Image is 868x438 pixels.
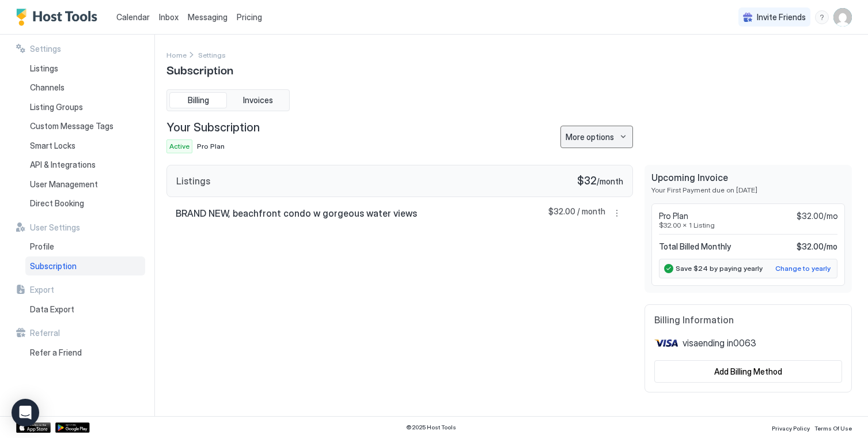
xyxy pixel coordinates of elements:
a: Privacy Policy [772,421,810,433]
button: Change to yearly [774,262,832,275]
span: Calendar [116,12,150,22]
span: Invite Friends [757,12,806,22]
span: BRAND NEW, beachfront condo w gorgeous water views [176,207,417,219]
span: Upcoming Invoice [651,172,845,183]
a: Channels [25,78,145,97]
span: Direct Booking [30,198,84,209]
a: Subscription [25,256,145,276]
span: Subscription [166,61,233,78]
span: Referral [30,328,60,338]
a: Terms Of Use [814,421,852,433]
button: More options [560,126,633,148]
span: © 2025 Host Tools [406,424,456,431]
div: Add Billing Method [714,365,782,377]
a: Direct Booking [25,194,145,213]
a: User Management [25,175,145,194]
a: API & Integrations [25,155,145,175]
span: Your Subscription [166,120,260,135]
div: Change to yearly [775,263,831,274]
span: Your First Payment due on [DATE] [651,186,845,194]
span: Profile [30,241,54,252]
button: Add Billing Method [654,360,842,383]
span: Pricing [237,12,262,22]
span: Pro Plan [659,211,688,221]
div: tab-group [166,89,290,111]
span: $32.00 x 1 Listing [659,221,837,229]
div: Breadcrumb [198,48,226,61]
a: Listing Groups [25,97,145,117]
button: More options [610,206,624,220]
span: Refer a Friend [30,348,82,358]
a: Data Export [25,300,145,319]
span: $32.00 / mo [797,241,837,252]
div: menu [815,10,829,24]
span: Terms Of Use [814,425,852,432]
span: $32 [577,175,597,188]
button: Invoices [229,92,287,108]
span: User Management [30,179,98,190]
a: Home [166,48,187,61]
a: Smart Locks [25,136,145,156]
span: Custom Message Tags [30,121,113,131]
span: Invoices [243,95,273,105]
span: Privacy Policy [772,425,810,432]
a: Google Play Store [55,422,90,433]
span: Total Billed Monthly [659,241,731,252]
span: API & Integrations [30,160,96,170]
div: menu [610,206,624,220]
span: Billing [188,95,209,105]
button: Billing [169,92,227,108]
span: Home [166,51,187,59]
span: Listing Groups [30,102,83,112]
div: More options [566,131,614,143]
span: Settings [198,51,226,59]
a: Profile [25,237,145,256]
span: / month [597,176,623,187]
span: visa ending in 0063 [683,337,756,349]
a: Calendar [116,11,150,23]
a: Messaging [188,11,228,23]
div: Open Intercom Messenger [12,399,39,426]
span: $32.00 / month [548,206,605,220]
span: Save $24 by paying yearly [676,264,763,273]
span: Data Export [30,304,74,315]
span: Messaging [188,12,228,22]
span: Active [169,141,189,152]
span: Subscription [30,261,77,271]
span: User Settings [30,222,80,233]
span: $32.00/mo [797,211,837,221]
a: Inbox [159,11,179,23]
span: Settings [30,44,61,54]
span: Listings [176,175,210,187]
div: User profile [833,8,852,27]
span: Inbox [159,12,179,22]
span: Billing Information [654,314,842,326]
span: Smart Locks [30,141,75,151]
a: Refer a Friend [25,343,145,363]
div: Breadcrumb [166,48,187,61]
span: Export [30,285,54,295]
div: menu [560,126,633,148]
span: Channels [30,82,65,93]
span: Pro Plan [197,142,225,150]
a: App Store [16,422,51,433]
a: Custom Message Tags [25,116,145,136]
a: Settings [198,48,226,61]
a: Host Tools Logo [16,9,103,26]
a: Listings [25,59,145,78]
span: Listings [30,63,58,74]
img: visa [654,335,678,351]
